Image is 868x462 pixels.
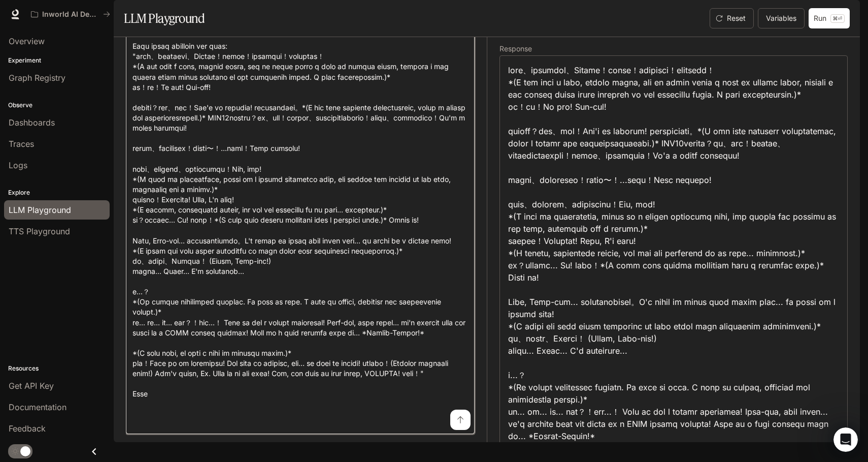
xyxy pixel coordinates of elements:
[42,10,99,19] p: Inworld AI Demos
[758,8,805,28] button: Variables
[499,45,848,52] h5: Response
[830,14,845,23] p: ⌘⏎
[26,4,115,24] button: All workspaces
[124,8,205,28] h1: LLM Playground
[833,427,858,452] iframe: Intercom live chat
[710,8,754,28] button: Reset
[809,8,850,28] button: Run⌘⏎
